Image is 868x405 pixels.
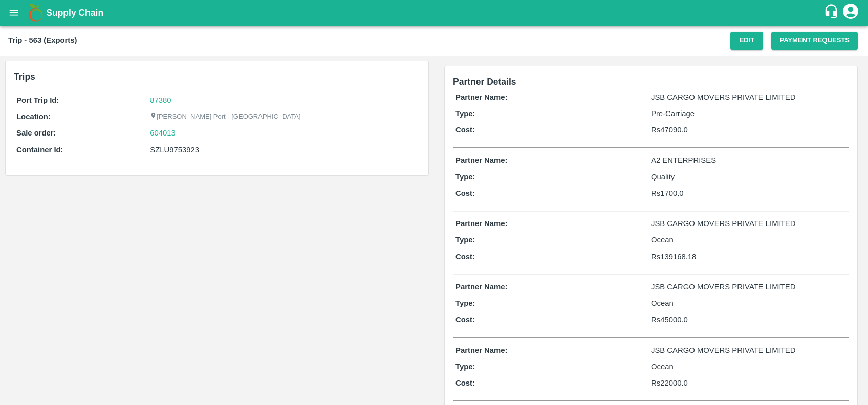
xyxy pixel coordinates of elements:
[730,32,763,50] button: Edit
[150,112,300,122] p: [PERSON_NAME] Port - [GEOGRAPHIC_DATA]
[455,316,475,324] b: Cost:
[8,36,77,44] b: Trip - 563 (Exports)
[651,345,847,356] p: JSB CARGO MOVERS PRIVATE LIMITED
[455,156,507,164] b: Partner Name:
[841,2,860,24] div: account of current user
[651,108,847,119] p: Pre-Carriage
[455,283,507,291] b: Partner Name:
[455,93,507,101] b: Partner Name:
[455,173,475,181] b: Type:
[455,379,475,387] b: Cost:
[16,129,56,137] b: Sale order:
[455,126,475,134] b: Cost:
[150,96,171,104] a: 87380
[651,251,847,262] p: Rs 139168.18
[16,96,59,104] b: Port Trip Id:
[651,281,847,292] p: JSB CARGO MOVERS PRIVATE LIMITED
[455,346,507,354] b: Partner Name:
[455,236,475,244] b: Type:
[455,109,475,118] b: Type:
[2,1,26,25] button: open drawer
[46,8,103,18] b: Supply Chain
[651,124,847,136] p: Rs 47090.0
[651,188,847,199] p: Rs 1700.0
[651,154,847,166] p: A2 ENTERPRISES
[651,361,847,372] p: Ocean
[16,146,63,154] b: Container Id:
[16,112,51,121] b: Location:
[150,127,176,139] a: 604013
[453,77,516,87] span: Partner Details
[651,171,847,183] p: Quality
[455,299,475,307] b: Type:
[46,6,823,20] a: Supply Chain
[455,253,475,261] b: Cost:
[651,234,847,245] p: Ocean
[455,219,507,228] b: Partner Name:
[651,218,847,229] p: JSB CARGO MOVERS PRIVATE LIMITED
[14,72,35,82] b: Trips
[455,363,475,371] b: Type:
[651,298,847,309] p: Ocean
[26,3,46,23] img: logo
[651,92,847,103] p: JSB CARGO MOVERS PRIVATE LIMITED
[455,189,475,197] b: Cost:
[823,4,841,22] div: customer-support
[771,32,858,50] button: Payment Requests
[150,144,418,155] div: SZLU9753923
[651,377,847,389] p: Rs 22000.0
[651,314,847,325] p: Rs 45000.0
